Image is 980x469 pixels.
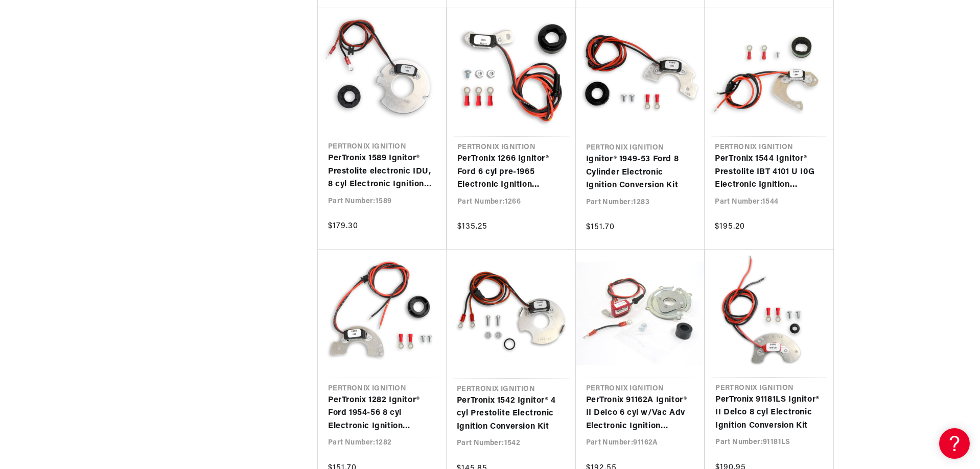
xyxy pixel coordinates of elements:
a: PerTronix 1544 Ignitor® Prestolite IBT 4101 U I0G Electronic Ignition Conversion Kit [715,153,823,192]
a: PerTronix 1266 Ignitor® Ford 6 cyl pre-1965 Electronic Ignition Conversion Kit [457,153,566,192]
a: PerTronix 91162A Ignitor® II Delco 6 cyl w/Vac Adv Electronic Ignition Conversion Kit [586,394,694,433]
a: PerTronix 91181LS Ignitor® II Delco 8 cyl Electronic Ignition Conversion Kit [715,393,823,433]
a: PerTronix 1542 Ignitor® 4 cyl Prestolite Electronic Ignition Conversion Kit [457,394,566,434]
a: PerTronix 1589 Ignitor® Prestolite electronic IDU, 8 cyl Electronic Ignition Conversion Kit [328,152,436,191]
a: Ignitor® 1949-53 Ford 8 Cylinder Electronic Ignition Conversion Kit [586,153,695,192]
a: PerTronix 1282 Ignitor® Ford 1954-56 8 cyl Electronic Ignition Conversion Kit [328,394,436,433]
